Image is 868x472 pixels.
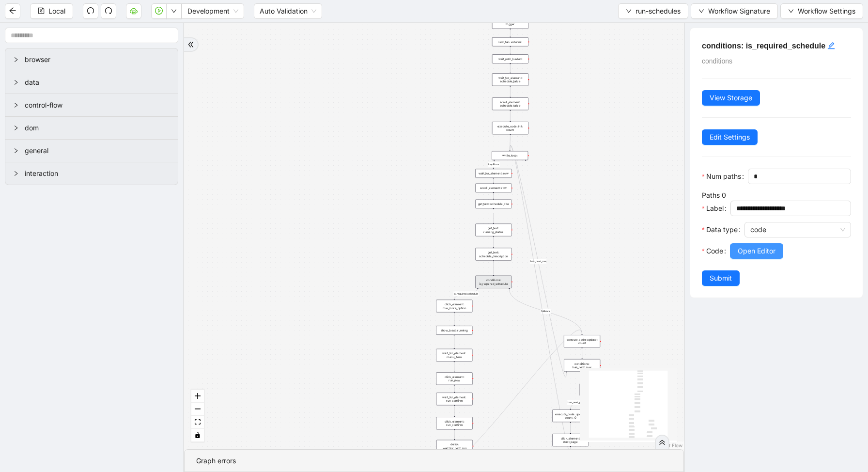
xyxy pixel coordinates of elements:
div: conditions: is_required_schedule [475,276,511,288]
div: wait_until_loaded: [492,54,528,63]
div: browser [5,48,178,71]
div: wait_for_element: schedule_table [492,73,528,86]
span: right [13,57,19,63]
div: scroll_element: schedule_table [492,97,528,110]
div: data [5,71,178,94]
span: right [13,148,19,154]
g: Edge from while_loop: to wait_for_element: row [488,161,499,168]
button: downrun-schedules [618,3,688,19]
span: down [698,8,704,14]
span: double-right [187,41,194,48]
span: Num paths [706,171,741,182]
div: execute_code: update: count__0 [552,409,589,422]
span: down [626,8,632,14]
span: Data type [706,224,738,235]
div: click_element: next_page [552,434,589,446]
span: arrow-left [9,7,16,15]
div: general [5,140,178,162]
div: conditions: has_next_row [564,359,600,372]
span: down [171,8,177,14]
span: Workflow Settings [798,6,855,16]
div: new_tab: external [492,37,528,47]
button: downWorkflow Signature [691,3,778,19]
div: interaction [5,162,178,185]
span: right [13,171,19,176]
span: run-schedules [635,6,681,16]
span: control-flow [25,100,170,110]
div: wait_for_element: row [475,169,511,178]
div: wait_for_element: run_confirm [436,393,473,405]
span: Label [706,203,724,214]
h5: conditions: is_required_schedule [702,40,851,52]
div: while_loop:plus-circle [492,151,528,160]
div: get_text: running_status [475,224,511,236]
div: get_text: schedule_title [475,200,511,209]
span: cloud-server [130,7,138,15]
span: Workflow Signature [708,6,770,16]
span: right [13,102,19,108]
span: Submit [710,273,732,283]
div: trigger [492,20,528,29]
div: delay: wait_for_next_run [436,440,473,453]
div: while_loop: [492,151,528,160]
g: Edge from conditions: is_required_schedule to execute_code: update: count [509,289,582,334]
div: Graph errors [196,456,672,466]
div: show_toast: running [436,326,472,335]
div: click_element: run_confirm [436,417,473,429]
span: play-circle [155,7,163,15]
div: click_element: run_now [436,372,473,385]
div: click_element: row_more_option [436,300,472,313]
span: undo [87,7,94,15]
button: cloud-server [126,3,141,19]
span: dom [25,123,170,133]
button: play-circle [151,3,167,19]
button: Submit [702,270,740,286]
span: data [25,77,170,88]
g: Edge from conditions: has_next_row to while_loop: [510,145,566,377]
button: zoom in [191,390,204,403]
span: Open Editor [738,246,775,256]
span: redo [105,7,112,15]
div: get_text: schedule_description [475,248,511,261]
g: Edge from click_element: next_page to while_loop: [510,145,571,452]
button: View Storage [702,90,760,106]
span: save [38,7,45,14]
g: Edge from conditions: has_next_page to execute_code: update: count__0 [567,397,585,409]
button: fit view [191,416,204,429]
span: edit [827,42,835,49]
div: scroll_element: row [475,184,511,193]
button: redo [101,3,116,19]
span: Local [48,6,65,16]
span: Edit Settings [710,132,750,142]
span: double-right [659,439,666,446]
a: React Flow attribution [657,442,682,448]
g: Edge from conditions: is_required_schedule to click_element: row_more_option [453,289,479,299]
span: Auto Validation [260,4,316,18]
span: general [25,145,170,156]
span: browser [25,54,170,65]
div: execute_code: init: count [492,122,528,134]
span: conditions [702,57,732,65]
span: Code [706,246,723,256]
div: wait_for_element: menu_item [436,349,472,362]
div: control-flow [5,94,178,116]
button: toggle interactivity [191,429,204,442]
